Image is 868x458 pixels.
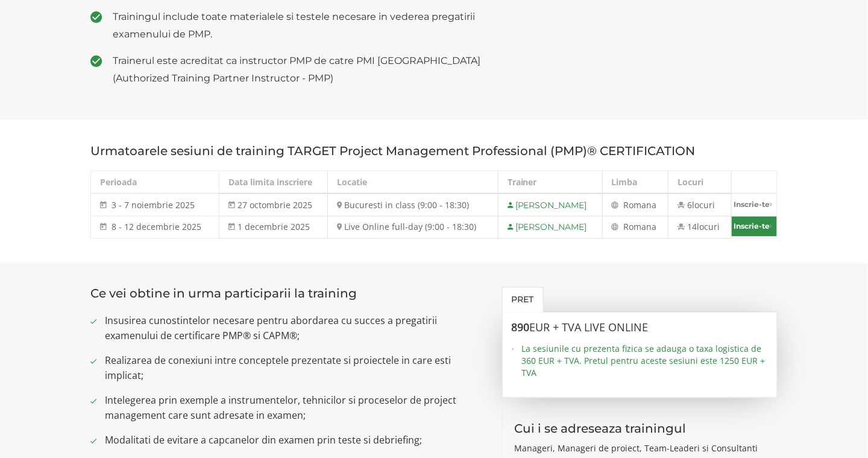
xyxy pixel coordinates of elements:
[219,194,328,217] td: 27 octombrie 2025
[91,171,219,194] th: Perioada
[498,171,602,194] th: Trainer
[112,199,195,211] span: 3 - 7 noiembrie 2025
[498,217,602,239] td: [PERSON_NAME]
[692,199,715,211] span: locuri
[112,221,201,233] span: 8 - 12 decembrie 2025
[634,199,657,211] span: mana
[113,52,484,87] span: Trainerul este acreditat ca instructor PMP de catre PMI [GEOGRAPHIC_DATA] (Authorized Training Pa...
[624,199,634,211] span: Ro
[522,343,769,380] span: La sesiunile cu prezenta fizica se adauga o taxa logistica de 360 EUR + TVA. Pretul pentru aceste...
[105,393,484,424] span: Intelegerea prin exemple a instrumentelor, tehnicilor si proceselor de project management care su...
[530,320,649,335] span: EUR + TVA LIVE ONLINE
[105,314,484,344] span: Insusirea cunostintelor necesare pentru abordarea cu succes a pregatirii examenului de certificar...
[219,171,328,194] th: Data limita inscriere
[328,171,498,194] th: Locatie
[697,221,720,233] span: locuri
[668,171,731,194] th: Locuri
[668,194,731,217] td: 6
[113,8,484,43] span: Trainingul include toate materialele si testele necesare in vederea pregatirii examenului de PMP.
[515,422,766,436] h3: Cui i se adreseaza trainingul
[328,217,498,239] td: Live Online full-day (9:00 - 18:30)
[512,322,769,334] h3: 890
[732,194,777,214] a: Inscrie-te
[498,194,602,217] td: [PERSON_NAME]
[105,433,484,448] span: Modalitati de evitare a capcanelor din examen prin teste si debriefing;
[602,171,668,194] th: Limba
[90,144,778,157] h3: Urmatoarele sesiuni de training TARGET Project Management Professional (PMP)® CERTIFICATION
[624,221,634,233] span: Ro
[668,217,731,239] td: 14
[634,221,657,233] span: mana
[90,287,484,301] h3: Ce vei obtine in urma participarii la training
[105,354,484,384] span: Realizarea de conexiuni intre conceptele prezentate si proiectele in care esti implicat;
[502,287,544,313] a: Pret
[732,217,777,237] a: Inscrie-te
[219,217,328,239] td: 1 decembrie 2025
[328,194,498,217] td: Bucuresti in class (9:00 - 18:30)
